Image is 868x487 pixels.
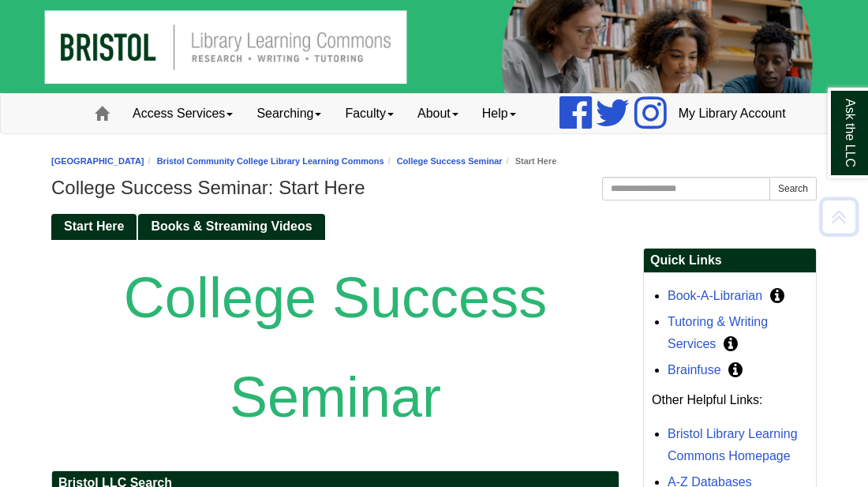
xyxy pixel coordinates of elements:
span: College Success Seminar [124,266,547,429]
a: Book-A-Librarian [668,289,762,302]
nav: breadcrumb [51,154,817,169]
p: Other Helpful Links: [652,389,808,411]
a: Books & Streaming Videos [138,214,324,240]
a: Searching [245,94,333,133]
a: Bristol Library Learning Commons Homepage [668,427,798,463]
button: Search [769,177,817,200]
a: Faculty [333,94,406,133]
a: Start Here [51,214,137,240]
h2: Quick Links [644,249,816,273]
a: Brainfuse [668,363,721,376]
div: Guide Pages [51,212,817,239]
span: Books & Streaming Videos [151,219,312,233]
a: Help [470,94,528,133]
a: [GEOGRAPHIC_DATA] [51,156,144,166]
a: Tutoring & Writing Services [668,315,768,350]
span: Start Here [64,219,124,233]
a: College Success Seminar [397,156,503,166]
a: My Library Account [667,94,798,133]
a: Access Services [121,94,245,133]
a: About [406,94,470,133]
li: Start Here [503,154,557,169]
a: Back to Top [814,206,864,227]
a: Bristol Community College Library Learning Commons [157,156,384,166]
h1: College Success Seminar: Start Here [51,177,817,199]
